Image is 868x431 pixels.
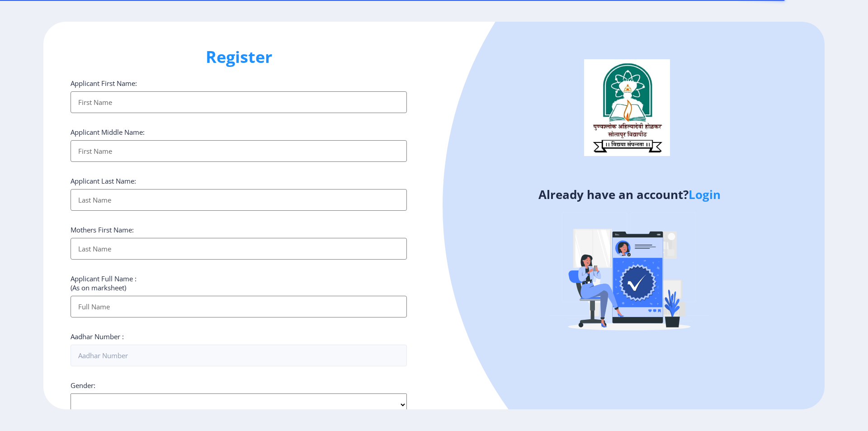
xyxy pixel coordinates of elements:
input: Full Name [71,296,407,317]
label: Aadhar Number : [71,332,124,341]
input: Last Name [71,189,407,211]
a: Login [689,186,721,203]
label: Gender: [71,381,95,390]
h4: Already have an account? [441,187,818,202]
label: Applicant Middle Name: [71,128,145,137]
input: Aadhar Number [71,345,407,366]
h1: Register [71,46,407,68]
input: Last Name [71,238,407,260]
img: Verified-rafiki.svg [550,195,708,353]
label: Mothers First Name: [71,225,134,234]
label: Applicant First Name: [71,79,137,88]
label: Applicant Last Name: [71,176,136,185]
img: logo [584,59,670,156]
input: First Name [71,91,407,113]
label: Applicant Full Name : (As on marksheet) [71,274,137,292]
input: First Name [71,140,407,162]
